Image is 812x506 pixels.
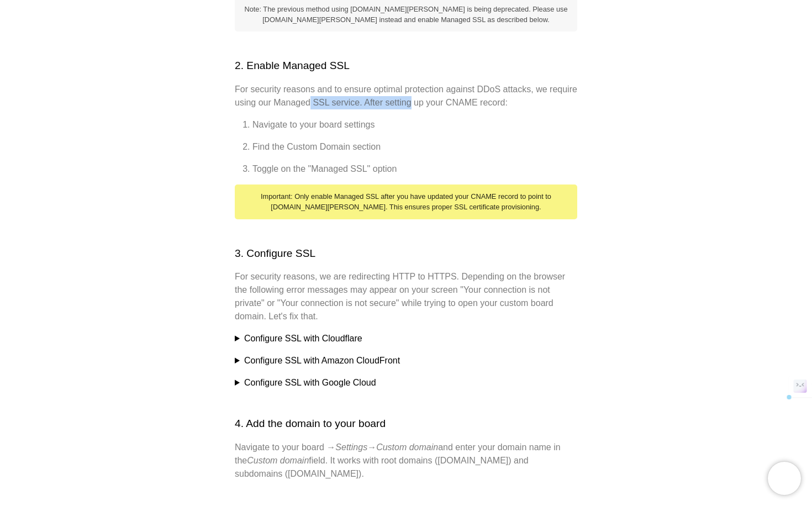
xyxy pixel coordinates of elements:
summary: Configure SSL with Cloudflare [235,332,577,345]
h2: 2. Enable Managed SSL [235,58,577,74]
div: Important: Only enable Managed SSL after you have updated your CNAME record to point to [DOMAIN_N... [235,185,577,219]
li: Navigate to your board settings [252,118,577,131]
li: Toggle on the "Managed SSL" option [252,162,577,176]
summary: Configure SSL with Google Cloud [235,376,577,389]
li: Find the Custom Domain section [252,140,577,154]
h2: 3. Configure SSL [235,246,577,262]
em: Settings [335,442,367,452]
summary: Configure SSL with Amazon CloudFront [235,354,577,367]
p: For security reasons and to ensure optimal protection against DDoS attacks, we require using our ... [235,83,577,109]
em: Custom domain [247,456,309,465]
iframe: Chatra live chat [768,462,801,495]
p: Navigate to your board → → and enter your domain name in the field. It works with root domains ([... [235,441,577,481]
p: For security reasons, we are redirecting HTTP to HTTPS. Depending on the browser the following er... [235,270,577,323]
h2: 4. Add the domain to your board [235,416,577,432]
em: Custom domain [376,442,438,452]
